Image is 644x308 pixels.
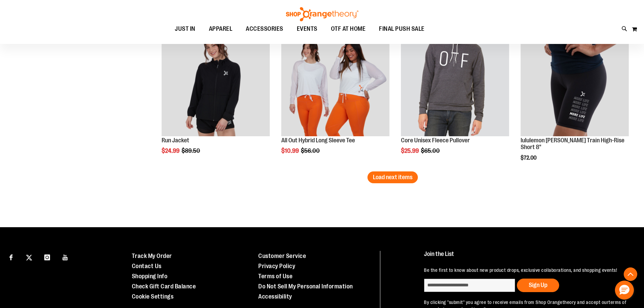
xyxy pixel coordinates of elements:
[182,147,201,154] span: $89.50
[324,21,373,37] a: OTF AT HOME
[281,147,300,154] span: $10.99
[239,21,290,37] a: ACCESSORIES
[162,137,189,144] a: Run Jacket
[258,293,292,300] a: Accessibility
[26,255,32,261] img: Twitter
[168,21,202,37] a: JUST IN
[301,147,321,154] span: $56.00
[158,25,273,172] div: product
[281,28,389,138] a: Product image for All Out Hybrid Long Sleeve TeeSALE
[258,273,292,280] a: Terms of Use
[132,283,196,290] a: Check Gift Card Balance
[401,147,420,154] span: $25.99
[421,147,441,154] span: $65.00
[521,28,629,137] img: Product image for lululemon Wunder Train High-Rise Short 8"
[615,281,634,300] button: Hello, have a question? Let’s chat.
[290,21,324,37] a: EVENTS
[398,25,512,172] div: product
[424,279,515,292] input: enter email
[209,21,233,37] span: APPAREL
[331,21,366,37] span: OTF AT HOME
[281,137,355,144] a: All Out Hybrid Long Sleeve Tee
[59,251,71,263] a: Visit our Youtube page
[367,171,418,183] button: Load next items
[521,28,629,138] a: Product image for lululemon Wunder Train High-Rise Short 8"
[162,28,270,137] img: Product image for Run Jacket
[258,263,295,269] a: Privacy Policy
[517,25,632,178] div: product
[258,253,306,259] a: Customer Service
[202,21,239,37] a: APPAREL
[246,21,283,37] span: ACCESSORIES
[401,28,509,138] a: Product image for Core Unisex Fleece PulloverSALE
[424,251,628,263] h4: Join the List
[5,251,17,263] a: Visit our Facebook page
[132,293,174,300] a: Cookie Settings
[297,21,317,37] span: EVENTS
[624,267,637,281] button: Back To Top
[521,137,624,150] a: lululemon [PERSON_NAME] Train High-Rise Short 8"
[162,147,181,154] span: $24.99
[258,283,353,290] a: Do Not Sell My Personal Information
[424,267,628,274] p: Be the first to know about new product drops, exclusive collaborations, and shopping events!
[175,21,195,37] span: JUST IN
[132,263,162,269] a: Contact Us
[281,28,389,137] img: Product image for All Out Hybrid Long Sleeve Tee
[372,21,431,37] a: FINAL PUSH SALE
[23,251,35,263] a: Visit our X page
[529,282,547,288] span: Sign Up
[132,273,168,280] a: Shopping Info
[517,279,559,292] button: Sign Up
[401,137,470,144] a: Core Unisex Fleece Pullover
[132,253,172,259] a: Track My Order
[379,21,425,37] span: FINAL PUSH SALE
[521,155,538,161] span: $72.00
[401,28,509,137] img: Product image for Core Unisex Fleece Pullover
[373,174,412,181] span: Load next items
[41,251,53,263] a: Visit our Instagram page
[285,7,359,21] img: Shop Orangetheory
[162,28,270,138] a: Product image for Run JacketSALE
[278,25,393,172] div: product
